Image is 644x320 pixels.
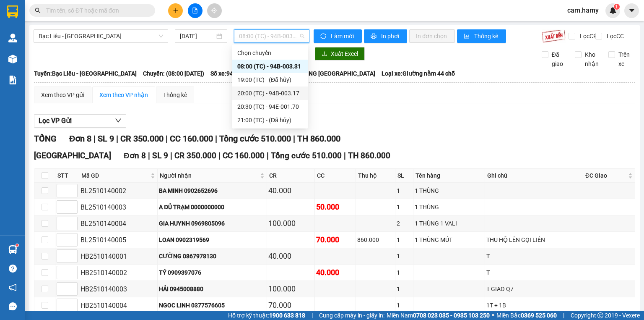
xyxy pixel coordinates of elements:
div: Thống kê [163,90,187,100]
div: 1 [397,252,412,261]
span: Đơn 8 [69,134,91,144]
div: 21:00 (TC) - (Đã hủy) [237,115,303,125]
span: copyright [597,312,603,318]
span: Người nhận [160,171,258,180]
div: 70.000 [268,299,313,311]
span: CC 160.000 [223,151,265,160]
button: In đơn chọn [409,29,455,43]
div: HB2510140003 [80,284,156,294]
span: | [148,151,150,160]
span: CR 350.000 [174,151,216,160]
button: plus [168,3,183,18]
span: [GEOGRAPHIC_DATA] [34,151,111,160]
span: Xuất Excel [331,49,358,58]
div: 860.000 [357,235,394,244]
img: warehouse-icon [8,55,17,63]
span: Làm mới [331,31,355,41]
div: T [486,268,581,277]
span: Bạc Liêu - Sài Gòn [39,30,163,42]
div: T [486,252,581,261]
span: aim [211,8,217,13]
div: 19:00 (TC) - (Đã hủy) [237,75,303,84]
div: GIA HUYNH 0969805096 [159,219,265,228]
span: file-add [192,8,198,13]
div: HẢI 0945008880 [159,284,265,294]
div: 1 [397,202,412,212]
sup: 1 [16,244,18,247]
span: Trên xe [615,50,636,68]
div: BL2510140004 [80,218,156,229]
span: Tổng cước 510.000 [219,134,291,144]
td: BL2510140003 [79,199,158,215]
div: 1 [397,186,412,195]
span: TỔNG [34,134,57,144]
button: file-add [188,3,203,18]
img: solution-icon [8,76,17,84]
div: 40.000 [268,185,313,197]
strong: 0369 525 060 [521,312,557,319]
button: syncLàm mới [314,29,362,43]
span: | [166,134,168,144]
th: CC [315,169,356,183]
button: aim [207,3,222,18]
div: 100.000 [268,283,313,295]
span: | [563,311,564,320]
strong: 0708 023 035 - 0935 103 250 [413,312,490,319]
div: T GIAO Q7 [486,284,581,294]
div: 1 [397,268,412,277]
span: bar-chart [464,33,471,40]
strong: 1900 633 818 [269,312,305,319]
span: In phơi [381,31,400,41]
span: | [215,134,217,144]
span: Cung cấp máy in - giấy in: [319,311,384,320]
div: BA MINH 0902652696 [159,186,265,195]
div: 1 THÙNG 1 VALI [415,219,483,228]
span: Hỗ trợ kỹ thuật: [228,311,305,320]
span: Loại xe: Giường nằm 44 chỗ [382,69,455,78]
th: Thu hộ [356,169,395,183]
input: 14/10/2025 [180,31,214,41]
div: NGOC LINH 0377576605 [159,301,265,310]
img: icon-new-feature [609,7,617,14]
span: notification [9,283,17,291]
div: 40.000 [316,267,354,278]
sup: 1 [614,4,620,10]
span: Tổng cước 510.000 [271,151,342,160]
div: 50.000 [316,201,354,213]
img: warehouse-icon [8,245,17,254]
span: ĐC Giao [585,171,626,180]
span: Đã giao [548,50,569,68]
div: A ĐỦ TRẠM 0000000000 [159,202,265,212]
div: BL2510140003 [80,202,156,212]
span: message [9,302,17,310]
td: BL2510140004 [79,215,158,232]
div: TÝ 0909397076 [159,268,265,277]
th: CR [267,169,315,183]
span: 1 [615,4,618,10]
span: 08:00 (TC) - 94B-003.31 [239,30,305,42]
img: warehouse-icon [8,34,17,42]
span: Số xe: 94B-003.31 [210,69,257,78]
td: HB2510140001 [79,248,158,265]
span: Kho nhận [582,50,602,68]
span: SL 9 [152,151,168,160]
div: 1 [397,235,412,244]
span: Đơn 8 [124,151,146,160]
td: BL2510140002 [79,183,158,199]
div: Chọn chuyến [232,46,308,60]
div: THU HỘ LÊN GỌI LIỀN [486,235,581,244]
b: Tuyến: Bạc Liêu - [GEOGRAPHIC_DATA] [34,70,137,77]
span: Miền Bắc [496,311,557,320]
span: caret-down [628,7,636,14]
span: Thống kê [474,31,499,41]
div: 1 THÙNG [415,186,483,195]
span: Mã GD [81,171,149,180]
span: | [312,311,313,320]
button: downloadXuất Excel [315,47,365,60]
th: SL [395,169,413,183]
div: HB2510140002 [80,268,156,278]
div: BL2510140005 [80,235,156,245]
button: printerIn phơi [364,29,407,43]
div: 1T + 1B [486,301,581,310]
div: LOAN 0902319569 [159,235,265,244]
